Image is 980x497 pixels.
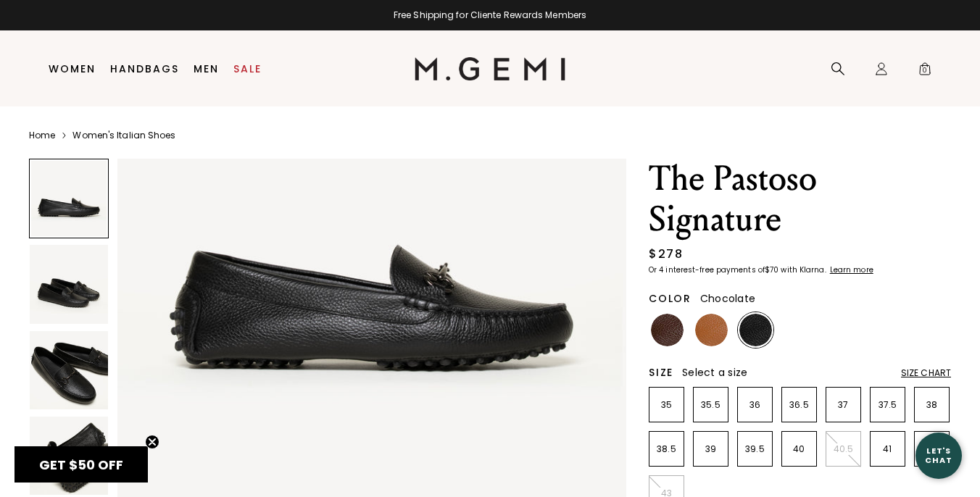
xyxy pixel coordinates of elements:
[49,63,96,75] a: Women
[694,443,728,455] p: 39
[29,130,55,141] a: Home
[415,57,566,80] img: M.Gemi
[72,130,175,141] a: Women's Italian Shoes
[782,443,816,455] p: 40
[700,291,755,306] span: Chocolate
[918,64,932,79] span: 0
[901,367,951,379] div: Size Chart
[649,367,673,378] h2: Size
[826,443,860,455] p: 40.5
[695,314,728,346] img: Tan
[830,264,873,275] klarna-placement-style-cta: Learn more
[39,456,123,474] span: GET $50 OFF
[651,314,684,346] img: Chocolate
[782,399,816,411] p: 36.5
[145,435,159,449] button: Close teaser
[649,246,683,263] div: $278
[829,266,873,275] a: Learn more
[649,443,684,455] p: 38.5
[30,245,108,323] img: The Pastoso Signature
[649,264,765,275] klarna-placement-style-body: Or 4 interest-free payments of
[682,365,747,380] span: Select a size
[781,264,828,275] klarna-placement-style-body: with Klarna
[649,293,692,304] h2: Color
[14,446,148,483] div: GET $50 OFFClose teaser
[194,63,219,75] a: Men
[738,443,772,455] p: 39.5
[738,399,772,411] p: 36
[110,63,179,75] a: Handbags
[915,446,962,464] div: Let's Chat
[694,399,728,411] p: 35.5
[30,417,108,495] img: The Pastoso Signature
[871,443,905,455] p: 41
[915,443,949,455] p: 42
[233,63,262,75] a: Sale
[915,399,949,411] p: 38
[649,159,951,240] h1: The Pastoso Signature
[30,331,108,409] img: The Pastoso Signature
[871,399,905,411] p: 37.5
[739,314,772,346] img: Black
[826,399,860,411] p: 37
[765,264,778,275] klarna-placement-style-amount: $70
[649,399,684,411] p: 35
